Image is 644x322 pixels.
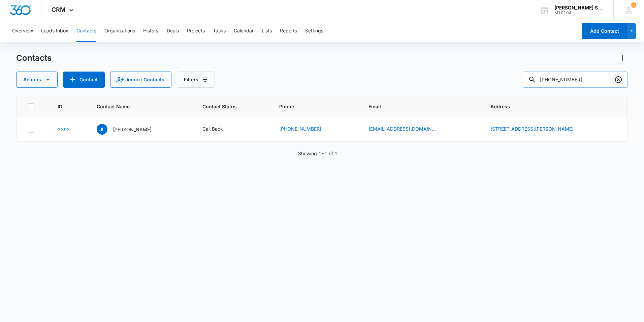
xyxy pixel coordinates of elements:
a: Navigate to contact details page for Julio Linden [58,127,70,132]
a: [PHONE_NUMBER] [279,125,321,132]
button: Deals [167,20,179,42]
button: Organizations [104,20,135,42]
span: JL [97,124,107,135]
button: Clear [613,74,624,85]
span: Email [368,103,464,110]
a: [EMAIL_ADDRESS][DOMAIN_NAME] [368,125,436,132]
div: Contact Name - Julio Linden - Select to Edit Field [97,124,164,135]
a: [STREET_ADDRESS][PERSON_NAME] [490,126,574,132]
div: Phone - (630) 699-2100 - Select to Edit Field [279,125,333,133]
div: Call Back [202,125,223,132]
button: Add Contact [582,23,627,39]
button: Leads Inbox [41,20,68,42]
span: Contact Status [202,103,253,110]
div: account name [554,5,604,10]
button: Filters [177,72,215,88]
button: Calendar [234,20,254,42]
button: Import Contacts [110,72,171,88]
span: Address [490,103,607,110]
span: Contact Name [97,103,176,110]
button: Lists [262,20,272,42]
button: Actions [16,72,58,88]
button: Add Contact [63,72,105,88]
div: Email - jtopete86@gmail.com - Select to Edit Field [368,125,448,133]
p: [PERSON_NAME] [113,126,152,133]
input: Search Contacts [523,72,628,88]
button: Tasks [213,20,226,42]
button: Actions [617,53,628,63]
button: Reports [280,20,297,42]
button: Contacts [76,20,96,42]
span: ID [58,103,71,110]
button: Projects [187,20,205,42]
div: Contact Status - Call Back - Select to Edit Field [202,125,235,133]
div: Address - 432 Anita Drive, Bartlett, IL, 60103 - Select to Edit Field [490,125,586,133]
div: account id [554,10,604,15]
div: notifications count [631,2,636,8]
p: Showing 1-1 of 1 [298,150,337,157]
button: Settings [305,20,323,42]
button: Overview [12,20,33,42]
h1: Contacts [16,53,52,63]
span: 51 [631,2,636,8]
span: CRM [52,6,66,13]
span: Phone [279,103,343,110]
button: History [143,20,159,42]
